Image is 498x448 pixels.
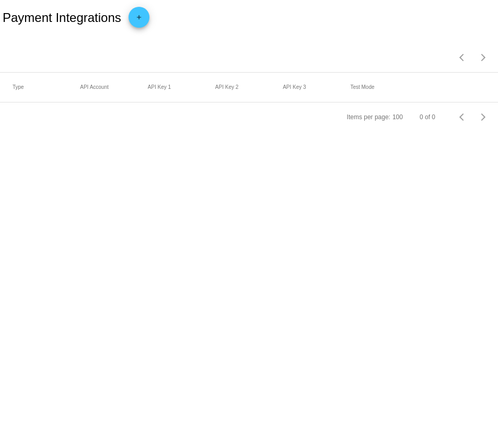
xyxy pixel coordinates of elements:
[283,84,350,90] mat-header-cell: API Key 3
[148,84,215,90] mat-header-cell: API Key 1
[347,113,390,121] div: Items per page:
[420,113,435,121] div: 0 of 0
[13,84,80,90] mat-header-cell: Type
[452,47,473,68] button: Previous page
[392,113,403,121] div: 100
[350,84,418,90] mat-header-cell: Test Mode
[473,107,494,128] button: Next page
[215,84,283,90] mat-header-cell: API Key 2
[452,107,473,128] button: Previous page
[473,47,494,68] button: Next page
[3,10,121,25] h2: Payment Integrations
[133,14,145,26] mat-icon: add
[80,84,147,90] mat-header-cell: API Account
